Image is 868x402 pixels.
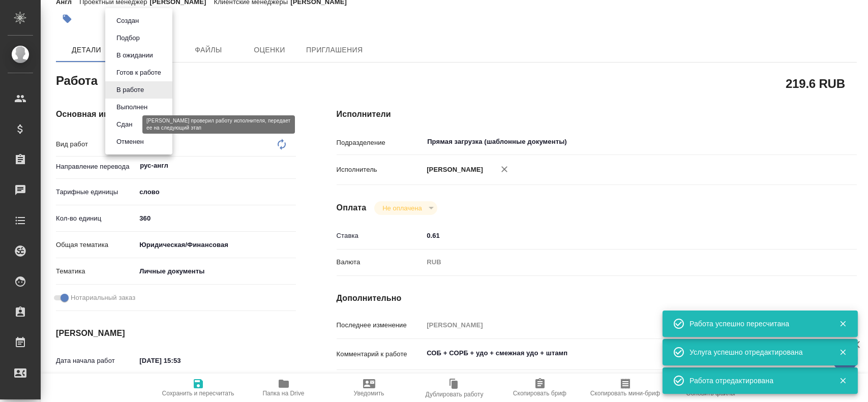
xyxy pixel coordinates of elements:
div: Работа успешно пересчитана [690,319,824,329]
button: Закрыть [832,348,853,357]
button: Подбор [113,33,143,44]
button: Создан [113,15,142,26]
button: В ожидании [113,50,156,61]
button: В работе [113,84,147,96]
button: Закрыть [832,319,853,328]
button: Отменен [113,136,147,147]
button: Закрыть [832,376,853,385]
div: Услуга успешно отредактирована [690,347,824,357]
button: Выполнен [113,102,151,113]
button: Готов к работе [113,67,164,78]
div: Работа отредактирована [690,376,824,386]
button: Сдан [113,119,135,130]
